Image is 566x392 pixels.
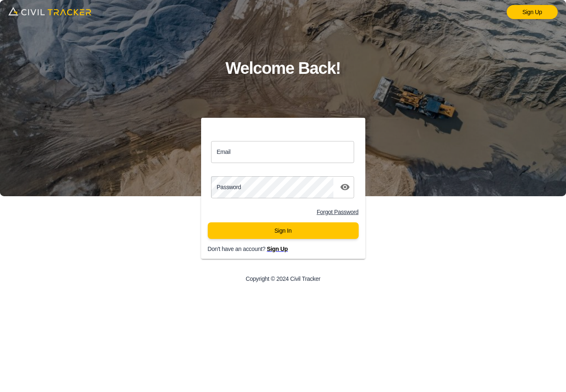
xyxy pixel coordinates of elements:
[507,5,558,19] a: Sign Up
[208,246,372,252] p: Don't have an account?
[8,4,91,18] img: logo
[208,222,359,239] button: Sign In
[267,246,288,252] a: Sign Up
[337,179,353,195] button: toggle password visibility
[211,141,355,163] input: email
[226,55,341,82] h1: Welcome Back!
[245,275,320,282] p: Copyright © 2024 Civil Tracker
[317,209,359,215] a: Forgot Password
